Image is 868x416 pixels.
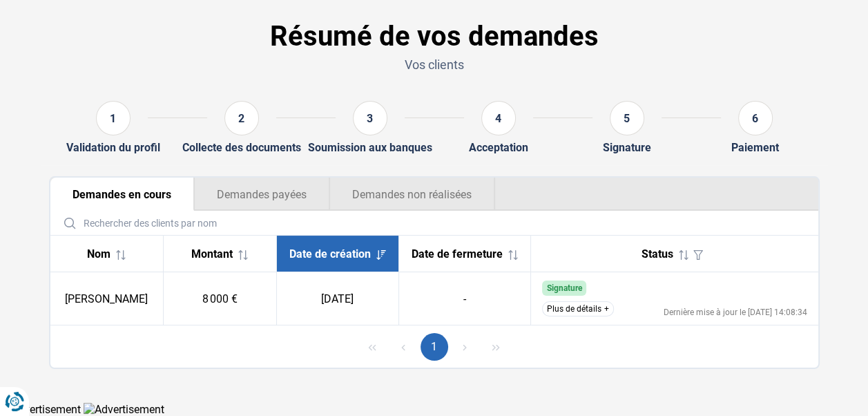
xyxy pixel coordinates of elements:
h1: Résumé de vos demandes [49,20,820,53]
img: Advertisement [84,403,164,416]
div: 3 [353,101,387,135]
div: Acceptation [469,141,528,154]
div: 6 [738,101,773,135]
span: Nom [87,247,110,261]
button: Demandes non réalisées [329,178,495,211]
div: Paiement [731,141,779,154]
td: [PERSON_NAME] [50,272,164,325]
button: Plus de détails [542,301,614,316]
div: Soumission aux banques [308,141,432,154]
span: Date de fermeture [412,247,503,261]
button: First Page [358,333,386,361]
div: Validation du profil [66,141,160,154]
span: Montant [191,247,233,261]
input: Rechercher des clients par nom [56,211,813,235]
div: Collecte des documents [182,141,301,154]
span: Date de création [289,247,371,261]
span: Signature [546,283,581,293]
div: Dernière mise à jour le [DATE] 14:08:34 [664,308,807,316]
div: Signature [603,141,651,154]
div: 5 [610,101,644,135]
td: [DATE] [276,272,398,325]
p: Vos clients [49,56,820,73]
span: Status [642,247,673,261]
div: 4 [481,101,516,135]
button: Demandes payées [194,178,329,211]
td: 8 000 € [163,272,276,325]
button: Page 1 [421,333,448,361]
button: Next Page [451,333,479,361]
button: Previous Page [389,333,417,361]
button: Last Page [482,333,510,361]
div: 2 [224,101,259,135]
button: Demandes en cours [50,178,194,211]
td: - [398,272,530,325]
div: 1 [96,101,131,135]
